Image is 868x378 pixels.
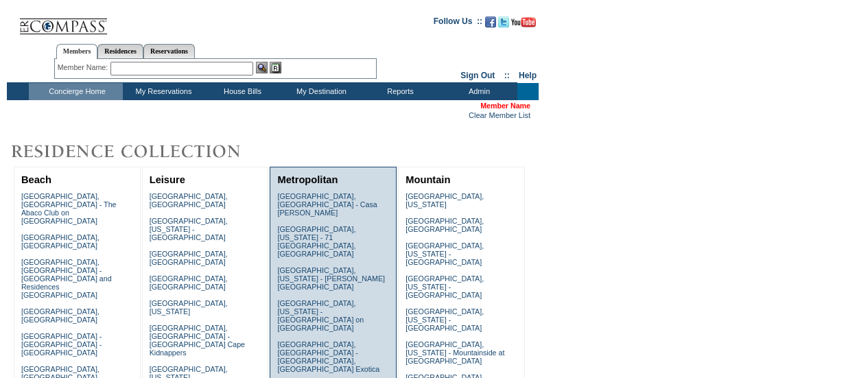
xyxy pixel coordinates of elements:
[29,83,123,100] td: Concierge Home
[511,17,536,27] img: Subscribe to our YouTube Channel
[277,299,364,332] a: [GEOGRAPHIC_DATA], [US_STATE] - [GEOGRAPHIC_DATA] on [GEOGRAPHIC_DATA]
[202,83,281,100] td: House Bills
[21,332,102,357] a: [GEOGRAPHIC_DATA] - [GEOGRAPHIC_DATA] - [GEOGRAPHIC_DATA]
[519,71,537,80] a: Help
[21,174,51,185] a: Beach
[406,174,450,185] a: Mountain
[123,83,202,100] td: My Reservations
[21,192,117,225] a: [GEOGRAPHIC_DATA], [GEOGRAPHIC_DATA] - The Abaco Club on [GEOGRAPHIC_DATA]
[277,174,338,185] a: Metropolitan
[277,225,355,258] a: [GEOGRAPHIC_DATA], [US_STATE] - 71 [GEOGRAPHIC_DATA], [GEOGRAPHIC_DATA]
[406,241,484,266] a: [GEOGRAPHIC_DATA], [US_STATE] - [GEOGRAPHIC_DATA]
[150,192,228,209] a: [GEOGRAPHIC_DATA], [GEOGRAPHIC_DATA]
[485,21,496,29] a: Become our fan on Facebook
[480,102,530,110] span: Member Name
[7,21,18,21] img: i.gif
[485,16,496,27] img: Become our fan on Facebook
[150,250,228,266] a: [GEOGRAPHIC_DATA], [GEOGRAPHIC_DATA]
[504,71,510,80] span: ::
[498,21,509,29] a: Follow us on Twitter
[406,192,484,209] a: [GEOGRAPHIC_DATA], [US_STATE]
[97,44,143,58] a: Residences
[150,174,185,185] a: Leisure
[21,233,99,250] a: [GEOGRAPHIC_DATA], [GEOGRAPHIC_DATA]
[270,62,281,73] img: Reservations
[434,15,482,32] td: Follow Us ::
[277,266,385,291] a: [GEOGRAPHIC_DATA], [US_STATE] - [PERSON_NAME][GEOGRAPHIC_DATA]
[406,307,484,332] a: [GEOGRAPHIC_DATA], [US_STATE] - [GEOGRAPHIC_DATA]
[438,83,517,100] td: Admin
[143,44,195,58] a: Reservations
[277,192,377,217] a: [GEOGRAPHIC_DATA], [GEOGRAPHIC_DATA] - Casa [PERSON_NAME]
[406,340,504,365] a: [GEOGRAPHIC_DATA], [US_STATE] - Mountainside at [GEOGRAPHIC_DATA]
[281,83,360,100] td: My Destination
[277,340,379,373] a: [GEOGRAPHIC_DATA], [GEOGRAPHIC_DATA] - [GEOGRAPHIC_DATA], [GEOGRAPHIC_DATA] Exotica
[150,324,245,357] a: [GEOGRAPHIC_DATA], [GEOGRAPHIC_DATA] - [GEOGRAPHIC_DATA] Cape Kidnappers
[360,83,438,100] td: Reports
[150,217,228,241] a: [GEOGRAPHIC_DATA], [US_STATE] - [GEOGRAPHIC_DATA]
[56,44,98,59] a: Members
[406,274,484,299] a: [GEOGRAPHIC_DATA], [US_STATE] - [GEOGRAPHIC_DATA]
[150,299,228,316] a: [GEOGRAPHIC_DATA], [US_STATE]
[21,307,99,324] a: [GEOGRAPHIC_DATA], [GEOGRAPHIC_DATA]
[406,217,484,233] a: [GEOGRAPHIC_DATA], [GEOGRAPHIC_DATA]
[150,274,228,291] a: [GEOGRAPHIC_DATA], [GEOGRAPHIC_DATA]
[498,16,509,27] img: Follow us on Twitter
[58,62,110,73] div: Member Name:
[469,111,486,119] a: Clear
[489,111,530,119] a: Member List
[21,258,112,299] a: [GEOGRAPHIC_DATA], [GEOGRAPHIC_DATA] - [GEOGRAPHIC_DATA] and Residences [GEOGRAPHIC_DATA]
[7,138,274,165] img: Destinations by Exclusive Resorts
[19,7,108,35] img: Compass Home
[511,21,536,29] a: Subscribe to our YouTube Channel
[256,62,268,73] img: View
[460,71,495,80] a: Sign Out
